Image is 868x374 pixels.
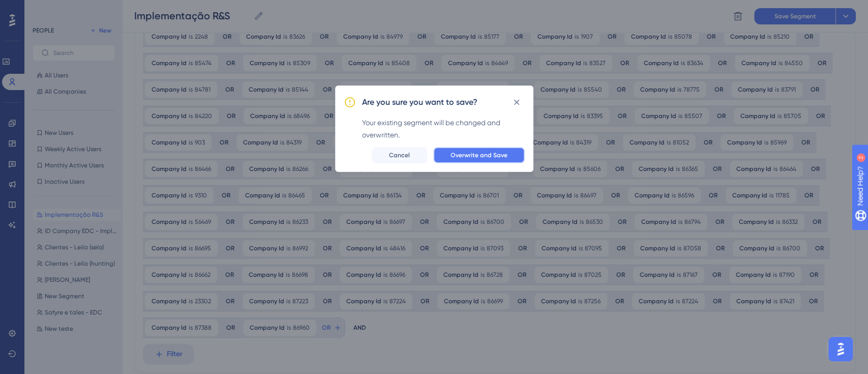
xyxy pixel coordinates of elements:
[389,151,410,159] span: Cancel
[362,117,525,141] div: Your existing segment will be changed and overwritten.
[825,334,856,364] iframe: UserGuiding AI Assistant Launcher
[362,96,477,108] h2: Are you sure you want to save?
[451,151,507,159] span: Overwrite and Save
[71,5,74,13] div: 2
[24,3,64,15] span: Need Help?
